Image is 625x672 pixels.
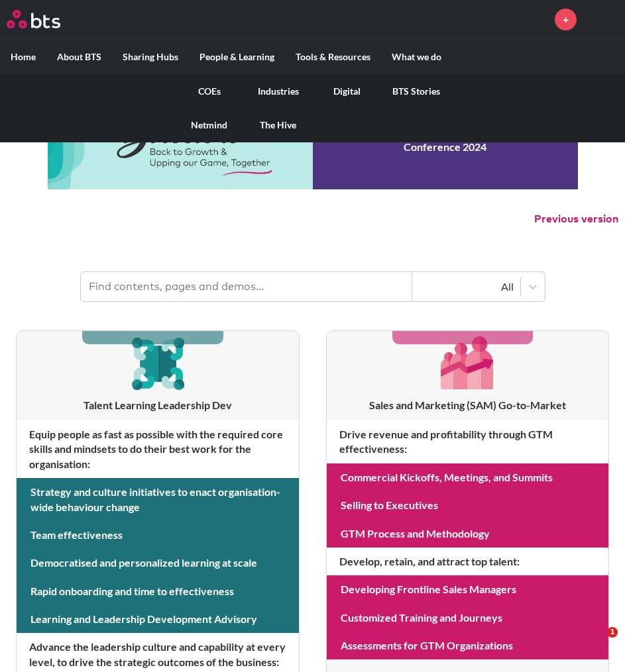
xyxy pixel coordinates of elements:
[17,398,299,412] h3: Talent Learning Leadership Dev
[81,272,412,301] input: Find contents, pages and demos...
[327,548,609,575] h4: Develop, retain, and attract top talent :
[607,627,618,638] span: 1
[534,212,618,226] button: Previous version
[580,627,612,659] iframe: Intercom live chat
[285,40,381,74] label: Tools & Resources
[555,9,577,30] a: +
[419,279,514,294] div: All
[112,40,189,74] label: Sharing Hubs
[126,331,189,394] img: [object Object]
[381,40,452,74] label: What we do
[587,3,618,35] img: Sabrina Aragon
[46,40,112,74] label: About BTS
[7,10,60,28] img: BTS Logo
[587,3,618,35] a: Profile
[436,331,499,394] img: [object Object]
[7,10,85,28] a: Go home
[327,420,609,463] h4: Drive revenue and profitability through GTM effectiveness :
[17,420,299,478] h4: Equip people as fast as possible with the required core skills and mindsets to do their best work...
[327,398,609,412] h3: Sales and Marketing (SAM) Go-to-Market
[189,40,285,74] label: People & Learning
